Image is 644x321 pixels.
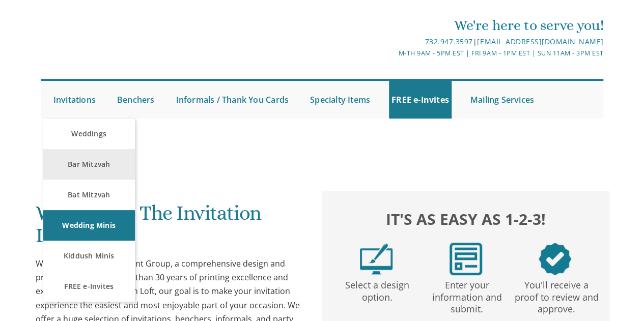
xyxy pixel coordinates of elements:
[43,119,135,149] a: Weddings
[115,81,157,119] a: Benchers
[43,180,135,210] a: Bat Mitzvah
[307,81,373,119] a: Specialty Items
[425,37,473,46] a: 732.947.3597
[229,48,603,59] div: M-Th 9am - 5pm EST | Fri 9am - 1pm EST | Sun 11am - 3pm EST
[43,149,135,180] a: Bar Mitzvah
[539,243,571,275] img: step3.png
[477,37,603,46] a: [EMAIL_ADDRESS][DOMAIN_NAME]
[229,36,603,48] div: |
[36,202,304,254] h1: Welcome to The Invitation Loft!
[468,81,537,119] a: Mailing Services
[514,275,599,315] p: You'll receive a proof to review and approve.
[43,271,135,302] a: FREE e-Invites
[174,81,291,119] a: Informals / Thank You Cards
[229,15,603,36] div: We're here to serve you!
[424,275,510,315] p: Enter your information and submit.
[331,208,600,230] h2: It's as easy as 1-2-3!
[389,81,452,119] a: FREE e-Invites
[43,241,135,271] a: Kiddush Minis
[334,275,420,303] p: Select a design option.
[51,81,98,119] a: Invitations
[450,243,482,275] img: step2.png
[43,210,135,241] a: Wedding Minis
[360,243,393,275] img: step1.png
